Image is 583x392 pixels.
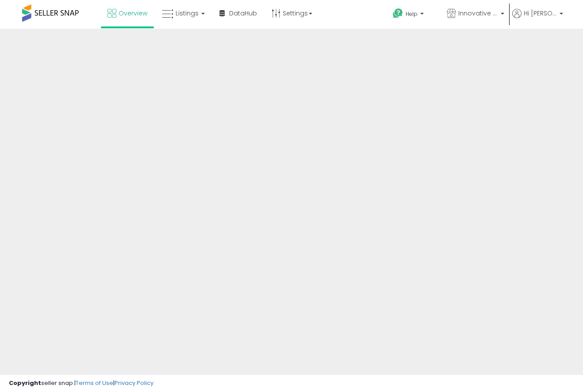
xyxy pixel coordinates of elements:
span: DataHub [229,9,257,18]
span: Hi [PERSON_NAME] [524,9,557,18]
a: Help [386,1,439,29]
span: Help [406,10,418,18]
a: Terms of Use [76,379,113,387]
span: Overview [119,9,147,18]
a: Privacy Policy [115,379,153,387]
span: Innovative Techs [458,9,498,18]
span: Listings [176,9,199,18]
div: seller snap | | [9,379,153,388]
a: Hi [PERSON_NAME] [512,9,563,29]
i: Get Help [392,8,403,19]
strong: Copyright [9,379,41,387]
